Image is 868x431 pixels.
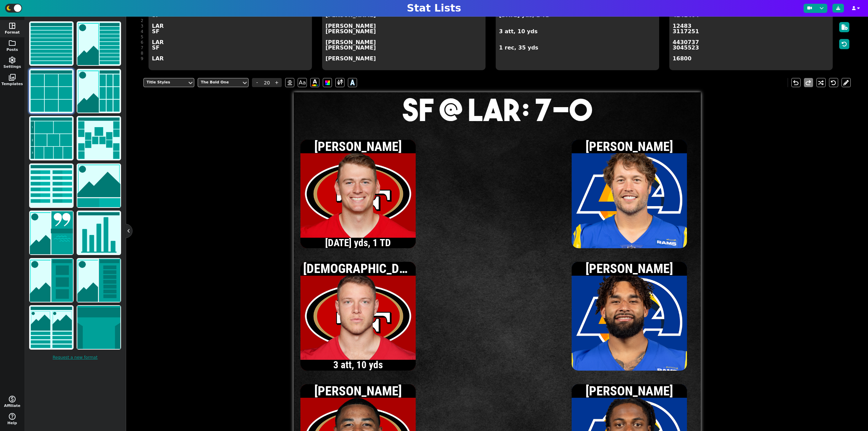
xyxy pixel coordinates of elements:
span: [PERSON_NAME] [586,139,673,154]
textarea: SF LAR SF LAR SF LAR [149,9,312,70]
div: 2 [141,18,143,23]
img: comparison [30,306,73,349]
img: jersey [77,306,120,349]
h1: Stat Lists [407,2,461,14]
textarea: [DATE] yds, 1 TD 3 att, 10 yds 1 rec, 35 yds [496,9,659,70]
img: lineup [77,259,120,302]
button: redo [804,78,813,87]
span: [DEMOGRAPHIC_DATA][PERSON_NAME] [303,261,511,276]
textarea: [PERSON_NAME] [PERSON_NAME] [PERSON_NAME] [PERSON_NAME] [PERSON_NAME] [PERSON_NAME] [322,9,486,70]
span: A [350,77,355,88]
span: undo [792,79,800,87]
h1: SF @ LAR: 7-0 [294,94,701,125]
img: news/quote [30,211,73,254]
span: Aa [298,78,307,87]
span: settings [8,56,16,64]
img: chart [77,211,120,254]
span: redo [804,79,812,87]
span: [PERSON_NAME] [586,383,673,398]
div: The Bold One [201,80,239,85]
img: list [30,22,73,65]
span: monetization_on [8,395,16,403]
img: bracket [77,117,120,160]
textarea: 4241464 12483 3117251 4430737 3045523 16800 [669,9,833,70]
div: 6 [141,40,143,45]
div: 8 [141,51,143,56]
span: folder [8,39,16,47]
span: + [272,78,282,87]
span: [DATE] yds, 1 TD [303,238,413,248]
span: help [8,412,16,420]
div: 5 [141,34,143,40]
div: 9 [141,56,143,61]
span: photo_library [8,73,16,81]
img: scores [30,164,73,207]
div: 7 [141,45,143,51]
span: space_dashboard [8,22,16,30]
span: [PERSON_NAME] [314,139,402,154]
div: 3 [141,23,143,29]
div: 4 [141,29,143,34]
img: tier [30,117,73,160]
img: highlight [30,259,73,302]
button: undo [791,78,801,87]
a: Request a new format [28,351,122,364]
img: grid [30,70,73,113]
img: matchup [77,164,120,207]
span: [PERSON_NAME] [586,261,673,276]
span: [PERSON_NAME] [314,383,402,398]
span: 3 att, 10 yds [303,360,413,370]
img: grid with image [77,70,120,113]
img: list with image [77,22,120,65]
span: - [252,78,262,87]
div: Title Styles [146,80,184,85]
